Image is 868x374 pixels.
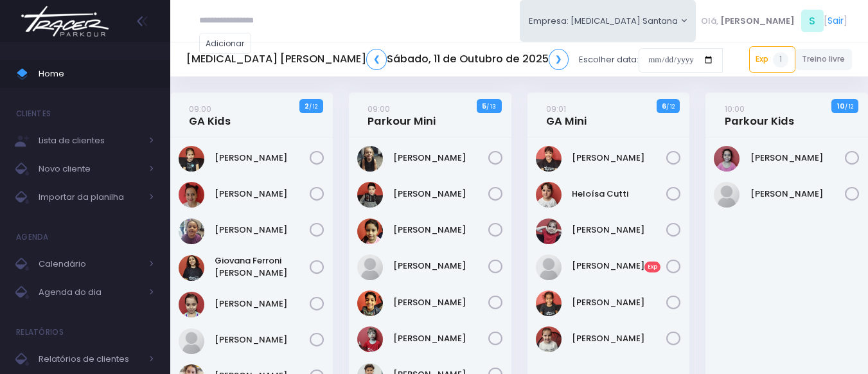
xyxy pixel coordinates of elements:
[750,152,846,165] a: [PERSON_NAME]
[393,332,488,345] a: [PERSON_NAME]
[305,101,309,111] strong: 2
[749,46,795,72] a: Exp1
[215,224,310,236] a: [PERSON_NAME]
[39,284,141,301] span: Agenda do dia
[215,254,310,280] a: Giovana Ferroni [PERSON_NAME]
[16,101,51,127] h4: Clientes
[572,260,667,272] a: [PERSON_NAME]Exp
[536,254,562,280] img: Lívia Queiroz
[536,326,562,352] img: Marcela Herdt Garisto
[696,6,852,35] div: [ ]
[215,298,310,310] a: [PERSON_NAME]
[16,224,49,250] h4: Agenda
[357,290,383,316] img: Léo Sass Lopes
[546,103,566,115] small: 09:01
[39,132,141,149] span: Lista de clientes
[486,103,496,111] small: / 13
[572,332,667,345] a: [PERSON_NAME]
[366,49,387,70] a: ❮
[189,102,231,128] a: 09:00GA Kids
[39,189,141,206] span: Importar da planilha
[215,152,310,165] a: [PERSON_NAME]
[725,103,745,115] small: 10:00
[546,102,587,128] a: 09:01GA Mini
[720,15,795,28] span: [PERSON_NAME]
[795,49,853,70] a: Treino livre
[837,101,845,111] strong: 10
[536,182,562,208] img: Heloísa Cutti Iagalo
[536,290,562,316] img: Manuela Teixeira Isique
[714,146,740,172] img: Isabella Palma Reis
[357,146,383,172] img: Arthur Amancio Baldasso
[572,224,667,236] a: [PERSON_NAME]
[572,188,667,200] a: Heloísa Cutti
[393,224,488,236] a: [PERSON_NAME]
[750,188,846,200] a: [PERSON_NAME]
[39,351,141,368] span: Relatórios de clientes
[186,49,569,70] h5: [MEDICAL_DATA] [PERSON_NAME] Sábado, 11 de Outubro de 2025
[189,103,211,115] small: 09:00
[215,188,310,200] a: [PERSON_NAME]
[801,10,824,32] span: S
[39,66,154,82] span: Home
[179,146,204,172] img: Alice Silva de Mendonça
[725,102,794,128] a: 10:00Parkour Kids
[828,14,844,28] a: Sair
[572,296,667,309] a: [PERSON_NAME]
[357,218,383,244] img: Helena Sass Lopes
[199,33,252,54] a: Adicionar
[357,182,383,208] img: Benicio Domingos Barbosa
[393,260,488,272] a: [PERSON_NAME]
[572,152,667,165] a: [PERSON_NAME]
[393,296,488,309] a: [PERSON_NAME]
[393,152,488,165] a: [PERSON_NAME]
[644,262,661,273] span: Exp
[16,319,64,345] h4: Relatórios
[536,146,562,172] img: Diana ferreira dos santos
[39,161,141,177] span: Novo cliente
[186,45,723,75] div: Escolher data:
[845,103,853,111] small: / 12
[666,103,675,111] small: / 12
[179,328,204,354] img: Laís Bacini Amorim
[179,292,204,317] img: LAURA ORTIZ CAMPOS VIEIRA
[39,256,141,272] span: Calendário
[368,102,436,128] a: 09:00Parkour Mini
[309,103,317,111] small: / 12
[536,218,562,244] img: Laís Silva de Mendonça
[179,255,204,281] img: Giovana Ferroni Gimenes de Almeida
[357,254,383,280] img: Lucas Marques
[482,101,486,111] strong: 5
[357,326,383,352] img: Miguel Antunes Castilho
[701,15,718,28] span: Olá,
[179,218,204,244] img: Ana Clara Vicalvi DOliveira Lima
[393,188,488,200] a: [PERSON_NAME]
[714,182,740,208] img: Manuela Lopes Canova
[179,182,204,208] img: Ana Clara Rufino
[549,49,569,70] a: ❯
[215,334,310,346] a: [PERSON_NAME]
[773,52,788,67] span: 1
[368,103,390,115] small: 09:00
[662,101,666,111] strong: 6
